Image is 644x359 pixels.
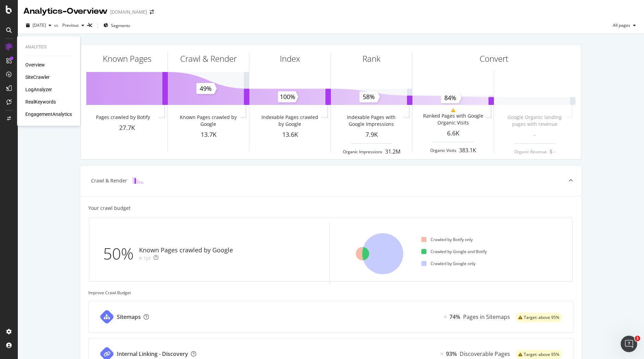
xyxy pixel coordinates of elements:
[524,352,559,357] span: Target: above 95%
[25,111,72,118] a: EngagementAnalytics
[449,313,460,321] div: 74%
[421,261,475,266] div: Crawled by Google only
[180,53,237,64] div: Crawl & Render
[343,149,382,155] div: Organic Impressions
[117,350,188,358] div: Internal Linking - Discovery
[103,242,139,265] div: 50%
[33,22,46,28] span: 2025 Aug. 31st
[117,313,141,321] div: Sitemaps
[421,237,473,242] div: Crawled by Botify only
[463,313,510,321] div: Pages in Sitemaps
[516,313,562,322] div: warning label
[168,130,249,139] div: 13.7K
[177,114,239,128] div: Known Pages crawled by Google
[362,53,381,64] div: Rank
[86,123,168,132] div: 27.7K
[25,61,45,68] a: Overview
[25,86,52,93] a: LogAnalyzer
[460,350,510,358] div: Discoverable Pages
[91,177,127,184] div: Crawl & Render
[441,353,443,355] img: Equal
[249,130,331,139] div: 13.6K
[60,22,79,28] span: Previous
[54,22,60,28] span: vs
[110,9,147,15] div: [DOMAIN_NAME]
[25,98,56,105] a: RealKeywords
[446,350,457,358] div: 93%
[259,114,320,128] div: Indexable Pages crawled by Google
[444,316,447,318] img: Equal
[385,148,400,156] div: 31.2M
[610,22,630,28] span: All pages
[96,114,150,121] div: Pages crawled by Botify
[340,114,402,128] div: Indexable Pages with Google Impressions
[88,205,131,212] div: Your crawl budget
[143,255,151,262] div: 1pt
[25,74,50,81] a: SiteCrawler
[111,23,130,28] span: Segments
[280,53,300,64] div: Index
[23,20,54,31] button: [DATE]
[23,5,108,17] div: Analytics - Overview
[139,257,142,259] img: Equal
[524,315,559,320] span: Target: above 95%
[610,20,639,31] button: All pages
[635,336,640,341] span: 1
[88,301,573,333] a: SitemapsEqual74%Pages in Sitemapswarning label
[133,177,144,184] img: block-icon
[25,44,72,50] div: Analytics
[621,336,637,352] iframe: Intercom live chat
[101,20,133,31] button: Segments
[150,10,154,14] div: arrow-right-arrow-left
[103,53,151,64] div: Known Pages
[88,290,573,296] div: Improve Crawl Budget
[421,249,487,254] div: Crawled by Google and Botify
[60,20,87,31] button: Previous
[331,130,412,139] div: 7.9K
[139,246,233,255] div: Known Pages crawled by Google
